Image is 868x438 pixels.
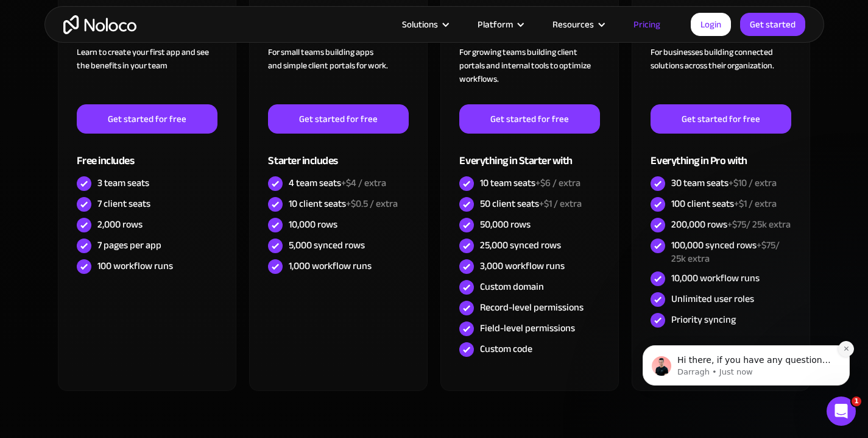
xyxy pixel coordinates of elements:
[618,16,676,32] a: Pricing
[53,98,210,109] p: Message from Darragh, sent Just now
[346,195,398,213] span: +$0.5 / extra
[289,239,365,252] div: 5,000 synced rows
[268,134,408,173] div: Starter includes
[77,134,217,173] div: Free includes
[77,104,217,134] a: Get started for free
[740,13,805,36] a: Get started
[341,174,386,192] span: +$4 / extra
[827,397,856,426] iframe: Intercom live chat
[462,16,537,32] div: Platform
[97,259,173,273] div: 100 workflow runs
[480,321,575,335] div: Field-level permissions
[53,86,210,98] p: Hi there, if you have any questions about our pricing, just let us know! Darragh
[289,197,398,210] div: 10 client seats
[480,197,582,210] div: 50 client seats
[480,301,584,314] div: Record-level permissions
[734,195,777,213] span: +$1 / extra
[268,104,408,134] a: Get started for free
[480,239,561,252] div: 25,000 synced rows
[671,197,777,210] div: 100 client seats
[387,16,462,32] div: Solutions
[624,268,868,405] iframe: Intercom notifications message
[671,176,777,190] div: 30 team seats
[97,239,161,252] div: 7 pages per app
[729,174,777,192] span: +$10 / extra
[480,176,580,190] div: 10 team seats
[852,397,861,406] span: 1
[97,197,150,210] div: 7 client seats
[289,218,337,231] div: 10,000 rows
[671,236,780,268] span: +$75/ 25k extra
[63,15,136,34] a: home
[651,134,791,173] div: Everything in Pro with
[535,174,580,192] span: +$6 / extra
[651,104,791,134] a: Get started for free
[480,259,565,273] div: 3,000 workflow runs
[77,46,217,104] div: Learn to create your first app and see the benefits in your team ‍
[671,218,791,231] div: 200,000 rows
[480,342,532,356] div: Custom code
[459,46,599,104] div: For growing teams building client portals and internal tools to optimize workflows.
[671,239,791,265] div: 100,000 synced rows
[459,104,599,134] a: Get started for free
[552,16,594,32] div: Resources
[289,176,386,190] div: 4 team seats
[691,13,731,36] a: Login
[459,134,599,173] div: Everything in Starter with
[289,259,372,273] div: 1,000 workflow runs
[268,46,408,104] div: For small teams building apps and simple client portals for work. ‍
[214,73,230,88] button: Dismiss notification
[480,218,531,231] div: 50,000 rows
[537,16,618,32] div: Resources
[97,218,143,231] div: 2,000 rows
[480,280,544,293] div: Custom domain
[478,16,513,32] div: Platform
[27,88,47,107] img: Profile image for Darragh
[727,215,791,234] span: +$75/ 25k extra
[539,195,582,213] span: +$1 / extra
[97,176,149,190] div: 3 team seats
[18,77,225,117] div: message notification from Darragh, Just now. Hi there, if you have any questions about our pricin...
[651,46,791,104] div: For businesses building connected solutions across their organization. ‍
[402,16,438,32] div: Solutions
